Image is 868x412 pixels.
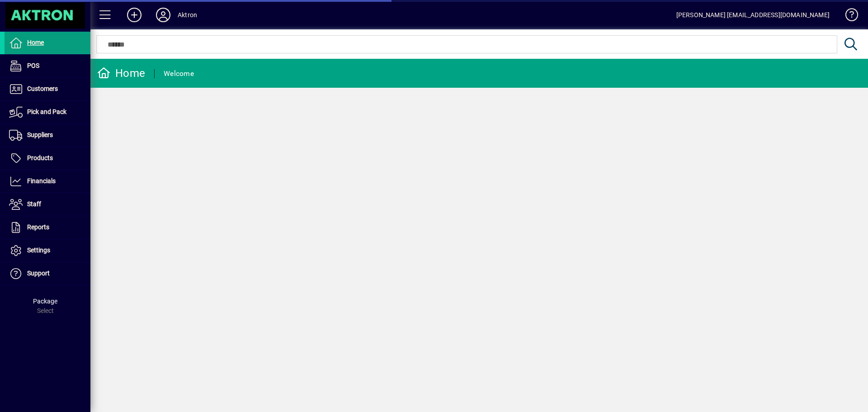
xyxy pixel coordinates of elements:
span: Reports [27,223,49,231]
div: Welcome [164,66,194,81]
div: Home [97,66,145,81]
span: Settings [27,246,50,254]
button: Profile [149,7,178,23]
a: Products [5,147,90,170]
a: Staff [5,193,90,216]
a: Knowledge Base [839,2,857,31]
a: Pick and Pack [5,101,90,123]
div: [PERSON_NAME] [EMAIL_ADDRESS][DOMAIN_NAME] [676,8,830,22]
span: Staff [27,200,41,208]
button: Add [120,7,149,23]
a: Suppliers [5,124,90,147]
span: Home [27,39,44,46]
span: Suppliers [27,131,53,138]
span: Pick and Pack [27,108,66,115]
span: POS [27,62,39,69]
a: Financials [5,170,90,193]
a: Support [5,262,90,285]
a: Reports [5,216,90,239]
span: Financials [27,177,56,185]
a: POS [5,55,90,77]
span: Customers [27,85,58,92]
a: Settings [5,239,90,262]
span: Products [27,154,53,161]
a: Customers [5,78,90,100]
span: Package [33,298,57,305]
div: Aktron [178,8,197,22]
span: Support [27,270,50,277]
